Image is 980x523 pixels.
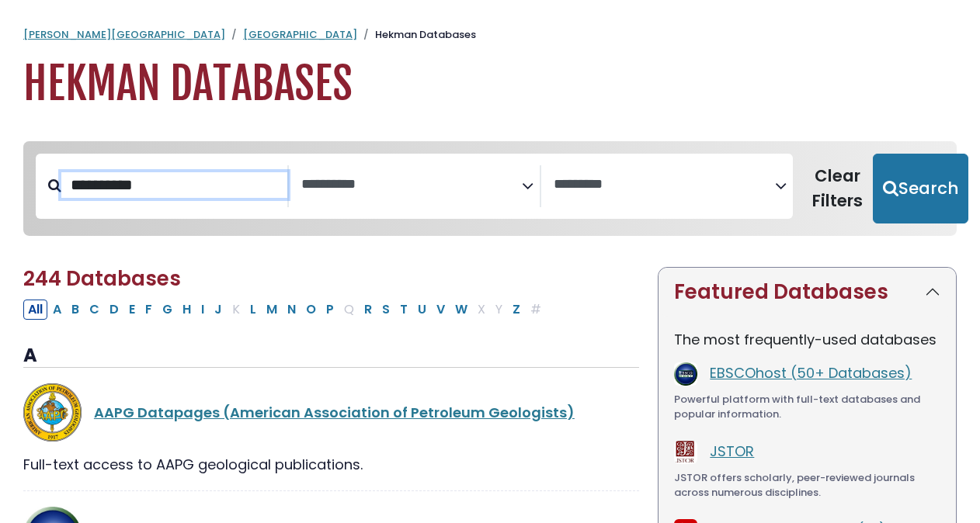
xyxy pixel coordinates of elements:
button: Filter Results A [48,300,66,320]
button: Filter Results N [283,300,301,320]
button: Filter Results I [196,300,209,320]
a: [GEOGRAPHIC_DATA] [243,27,357,42]
nav: breadcrumb [23,27,957,43]
h1: Hekman Databases [23,58,957,110]
button: Filter Results P [321,300,339,320]
button: Filter Results J [210,300,227,320]
button: Filter Results C [85,300,104,320]
a: EBSCOhost (50+ Databases) [710,363,912,383]
a: AAPG Datapages (American Association of Petroleum Geologists) [94,403,575,422]
button: Filter Results Z [508,300,525,320]
button: Submit for Search Results [873,154,968,223]
button: Filter Results T [395,300,412,320]
textarea: Search [554,177,775,193]
button: Filter Results M [262,300,282,320]
button: Filter Results L [245,300,261,320]
h3: A [23,345,639,368]
div: Alpha-list to filter by first letter of database name [23,299,547,318]
a: [PERSON_NAME][GEOGRAPHIC_DATA] [23,27,225,42]
button: Filter Results B [67,300,84,320]
textarea: Search [301,177,523,193]
li: Hekman Databases [357,27,476,43]
div: Powerful platform with full-text databases and popular information. [674,392,940,422]
button: Filter Results V [432,300,450,320]
span: 244 Databases [23,265,181,293]
a: JSTOR [710,442,754,461]
div: JSTOR offers scholarly, peer-reviewed journals across numerous disciplines. [674,470,940,500]
button: Filter Results S [377,300,394,320]
button: Filter Results R [360,300,377,320]
button: Clear Filters [802,154,873,223]
button: Featured Databases [659,268,956,317]
button: All [23,300,47,320]
input: Search database by title or keyword [61,172,287,198]
button: Filter Results G [158,300,177,320]
button: Filter Results U [413,300,431,320]
div: Full-text access to AAPG geological publications. [23,454,639,475]
button: Filter Results D [105,300,123,320]
button: Filter Results H [178,300,196,320]
nav: Search filters [23,141,957,236]
button: Filter Results E [124,300,140,320]
button: Filter Results W [450,300,472,320]
button: Filter Results O [301,300,321,320]
p: The most frequently-used databases [674,329,940,350]
button: Filter Results F [141,300,157,320]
